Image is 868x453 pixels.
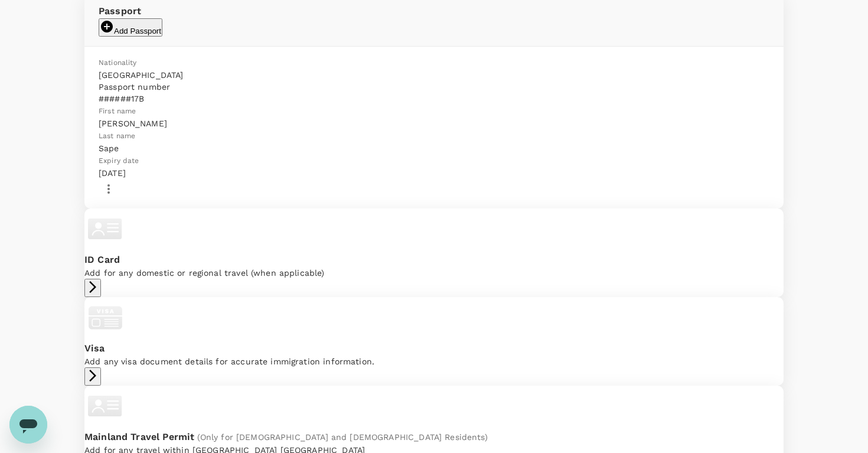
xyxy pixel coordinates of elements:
iframe: Button to launch messaging window, conversation in progress [9,406,47,444]
p: Mainland Travel Permit [84,430,784,444]
span: Nationality [99,58,137,67]
p: [DATE] [99,167,769,179]
img: id-card [84,386,126,427]
span: First name [99,107,136,115]
img: visa [84,297,126,338]
span: Last name [99,132,135,140]
p: Visa [84,341,784,356]
p: Add for any domestic or regional travel (when applicable) [84,267,784,279]
p: Passport [99,4,769,18]
p: [GEOGRAPHIC_DATA] [99,69,184,81]
p: ID Card [84,253,784,267]
img: id-card [84,208,126,250]
span: Expiry date [99,157,139,165]
button: Add Passport [99,18,162,37]
p: Sape [99,142,769,154]
p: ######17B [99,93,769,105]
p: [PERSON_NAME] [99,118,769,129]
span: (Only for [DEMOGRAPHIC_DATA] and [DEMOGRAPHIC_DATA] Residents) [197,432,487,442]
p: Add any visa document details for accurate immigration information. [84,356,784,367]
span: Passport number [99,82,170,92]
